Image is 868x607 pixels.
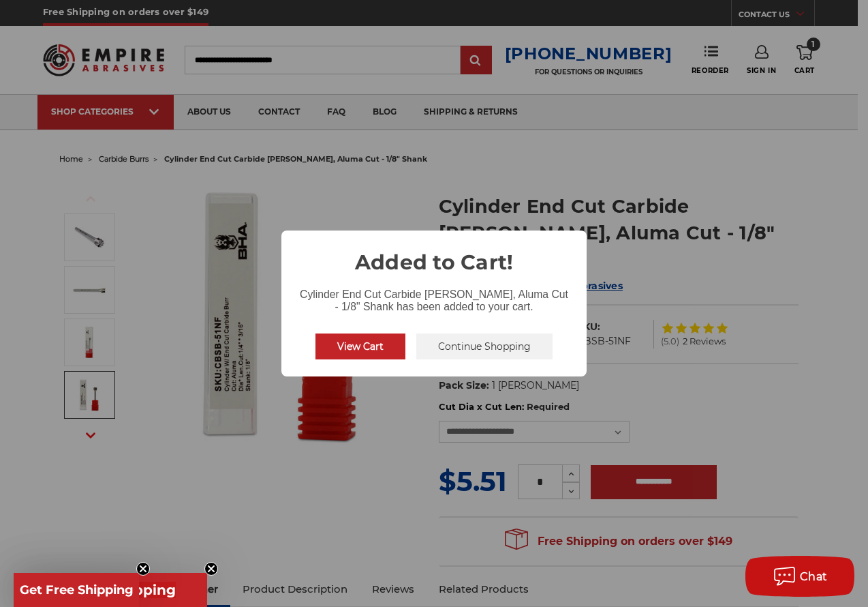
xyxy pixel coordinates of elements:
[281,278,587,316] div: Cylinder End Cut Carbide [PERSON_NAME], Aluma Cut - 1/8" Shank has been added to your cart.
[745,556,854,597] button: Chat
[315,334,405,359] button: View Cart
[416,334,553,359] button: Continue Shopping
[20,582,134,597] span: Get Free Shipping
[204,562,218,576] button: Close teaser
[800,570,828,583] span: Chat
[136,562,150,576] button: Close teaser
[281,231,587,278] h2: Added to Cart!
